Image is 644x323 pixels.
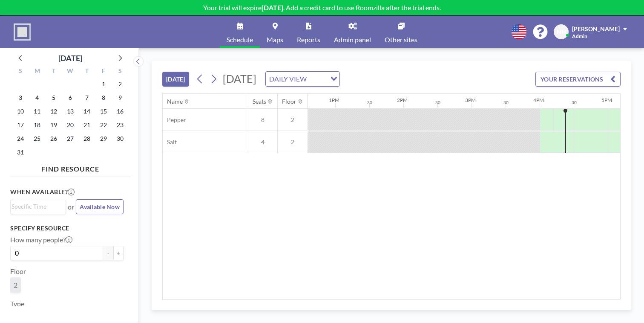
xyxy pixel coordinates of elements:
[12,66,29,77] div: S
[95,66,112,77] div: F
[267,36,283,43] span: Maps
[572,33,587,39] span: Admin
[572,100,577,105] div: 30
[11,202,61,211] input: Search for option
[260,16,290,48] a: Maps
[64,119,76,131] span: Wednesday, August 20, 2025
[14,105,26,117] span: Sunday, August 10, 2025
[46,66,62,77] div: T
[10,267,26,276] label: Floor
[385,36,417,43] span: Other sites
[10,300,24,308] label: Type
[103,246,113,260] button: -
[78,66,95,77] div: T
[223,72,256,85] span: [DATE]
[572,25,620,32] span: [PERSON_NAME]
[162,72,189,87] button: [DATE]
[503,100,509,105] div: 30
[435,100,440,105] div: 30
[327,16,378,48] a: Admin panel
[10,161,130,173] h4: FIND RESOURCE
[81,105,93,117] span: Thursday, August 14, 2025
[10,236,72,244] label: How many people?
[278,138,308,146] span: 2
[48,92,60,104] span: Tuesday, August 5, 2025
[68,203,74,211] span: or
[14,146,26,158] span: Sunday, August 31, 2025
[163,138,177,146] span: Salt
[290,16,327,48] a: Reports
[220,16,260,48] a: Schedule
[31,119,43,131] span: Monday, August 18, 2025
[227,36,253,43] span: Schedule
[267,73,308,84] span: DAILY VIEW
[262,3,283,12] b: [DATE]
[114,78,126,90] span: Saturday, August 2, 2025
[31,92,43,104] span: Monday, August 4, 2025
[11,200,66,213] div: Search for option
[98,119,109,131] span: Friday, August 22, 2025
[64,105,76,117] span: Wednesday, August 13, 2025
[114,92,126,104] span: Saturday, August 9, 2025
[98,105,109,117] span: Friday, August 15, 2025
[113,246,124,260] button: +
[98,133,109,145] span: Friday, August 29, 2025
[114,105,126,117] span: Saturday, August 16, 2025
[248,138,277,146] span: 4
[601,97,612,103] div: 5PM
[64,133,76,145] span: Wednesday, August 27, 2025
[309,73,325,84] input: Search for option
[533,97,544,103] div: 4PM
[31,105,43,117] span: Monday, August 11, 2025
[378,16,424,48] a: Other sites
[278,116,308,124] span: 2
[297,36,320,43] span: Reports
[282,98,296,105] div: Floor
[98,92,109,104] span: Friday, August 8, 2025
[163,116,186,124] span: Pepper
[48,105,60,117] span: Tuesday, August 12, 2025
[29,66,46,77] div: M
[81,92,93,104] span: Thursday, August 7, 2025
[76,199,124,214] button: Available Now
[81,133,93,145] span: Thursday, August 28, 2025
[80,203,120,210] span: Available Now
[10,224,124,232] h3: Specify resource
[465,97,476,103] div: 3PM
[253,98,266,105] div: Seats
[14,92,26,104] span: Sunday, August 3, 2025
[31,133,43,145] span: Monday, August 25, 2025
[248,116,277,124] span: 8
[112,66,128,77] div: S
[48,133,60,145] span: Tuesday, August 26, 2025
[557,28,566,36] span: NH
[14,23,31,41] img: organization-logo
[81,119,93,131] span: Thursday, August 21, 2025
[14,281,17,289] span: 2
[266,72,339,86] div: Search for option
[397,97,408,103] div: 2PM
[114,119,126,131] span: Saturday, August 23, 2025
[329,97,339,103] div: 1PM
[535,72,621,87] button: YOUR RESERVATIONS
[98,78,109,90] span: Friday, August 1, 2025
[64,92,76,104] span: Wednesday, August 6, 2025
[167,98,183,105] div: Name
[14,133,26,145] span: Sunday, August 24, 2025
[48,119,60,131] span: Tuesday, August 19, 2025
[58,52,82,64] div: [DATE]
[62,66,79,77] div: W
[367,100,372,105] div: 30
[114,133,126,145] span: Saturday, August 30, 2025
[334,36,371,43] span: Admin panel
[14,119,26,131] span: Sunday, August 17, 2025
